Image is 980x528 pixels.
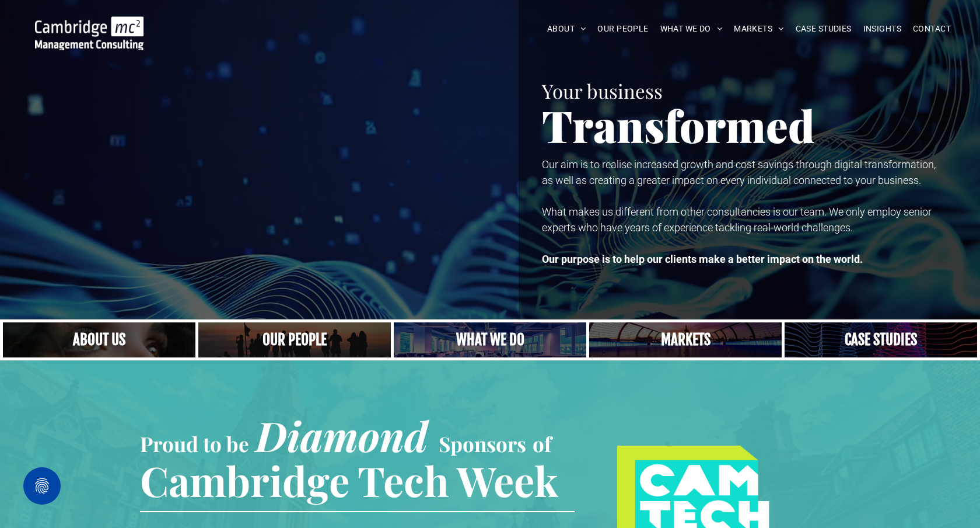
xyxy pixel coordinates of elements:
[542,206,932,234] span: What makes us different from other consultancies is our team. We only employ senior experts who h...
[394,322,586,357] a: A yoga teacher lifting his whole body off the ground in the peacock pose
[140,453,558,508] span: Cambridge Tech Week
[439,430,526,457] span: Sponsors
[654,20,729,38] a: WHAT WE DO
[907,20,957,38] a: CONTACT
[533,430,551,457] span: of
[542,78,663,103] span: Your business
[591,20,654,38] a: OUR PEOPLE
[3,322,195,357] a: Close up of woman's face, centered on her eyes
[542,253,863,265] strong: Our purpose is to help our clients make a better impact on the world.
[857,20,907,38] a: INSIGHTS
[256,408,428,463] span: Diamond
[140,430,249,457] span: Proud to be
[589,322,782,357] a: Telecoms | Decades of Experience Across Multiple Industries & Regions
[541,20,592,38] a: ABOUT
[35,18,143,30] a: Your Business Transformed | Cambridge Management Consulting
[790,20,857,38] a: CASE STUDIES
[542,96,815,154] span: Transformed
[542,158,936,186] span: Our aim is to realise increased growth and cost savings through digital transformation, as well a...
[728,20,789,38] a: MARKETS
[198,322,391,357] a: A crowd in silhouette at sunset, on a rise or lookout point
[35,16,143,50] img: Go to Homepage
[785,322,977,357] a: CASE STUDIES | See an Overview of All Our Case Studies | Cambridge Management Consulting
